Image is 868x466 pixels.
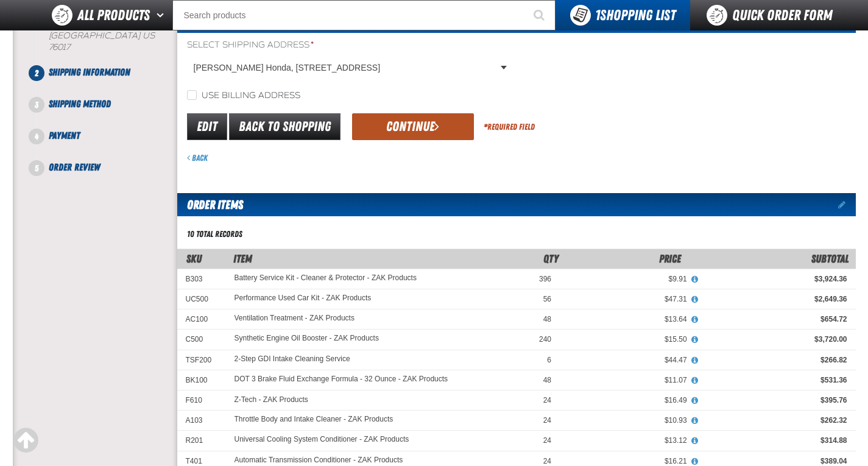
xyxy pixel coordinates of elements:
[37,129,177,160] li: Payment. Step 4 of 5. Not Completed
[543,436,551,445] span: 24
[704,456,847,466] div: $389.04
[838,200,856,209] a: Edit items
[539,275,551,283] span: 396
[186,252,202,265] a: SKU
[704,294,847,304] div: $2,649.36
[235,415,393,424] a: Throttle Body and Intake Cleaner - ZAK Products
[704,274,847,284] div: $3,924.36
[233,252,252,265] span: Item
[543,295,551,303] span: 56
[235,334,379,343] a: Synthetic Engine Oil Booster - ZAK Products
[687,274,703,285] button: View All Prices for Battery Service Kit - Cleaner & Protector - ZAK Products
[543,457,551,465] span: 24
[704,436,847,445] div: $314.88
[177,269,226,289] td: B303
[177,289,226,309] td: UC500
[29,65,44,81] span: 2
[543,315,551,323] span: 48
[543,416,551,425] span: 24
[568,456,687,466] div: $16.21
[704,375,847,385] div: $531.36
[187,90,300,102] label: Use billing address
[235,395,308,404] a: Z-Tech - ZAK Products
[37,160,177,175] li: Order Review. Step 5 of 5. Not Completed
[568,436,687,445] div: $13.12
[29,97,44,113] span: 3
[235,274,417,283] a: Battery Service Kit - Cleaner & Protector - ZAK Products
[235,375,448,384] a: DOT 3 Brake Fluid Exchange Formula - 32 Ounce - ZAK Products
[49,30,140,41] span: [GEOGRAPHIC_DATA]
[187,113,227,140] a: Edit
[187,40,512,51] label: Select Shipping Address
[547,356,551,364] span: 6
[49,130,80,141] span: Payment
[37,97,177,129] li: Shipping Method. Step 3 of 5. Not Completed
[177,193,243,216] h2: Order Items
[352,113,474,140] button: Continue
[543,396,551,404] span: 24
[235,294,372,303] a: Performance Used Car Kit - ZAK Products
[595,7,676,24] span: Shopping List
[187,153,208,163] a: Back
[37,65,177,97] li: Shipping Information. Step 2 of 5. Not Completed
[704,395,847,405] div: $395.76
[687,294,703,305] button: View All Prices for Performance Used Car Kit - ZAK Products
[235,456,403,465] a: Automatic Transmission Conditioner - ZAK Products
[568,274,687,284] div: $9.91
[704,415,847,425] div: $262.32
[687,436,703,447] button: View All Prices for Universal Cooling System Conditioner - ZAK Products
[687,314,703,325] button: View All Prices for Ventilation Treatment - ZAK Products
[194,62,498,74] span: [PERSON_NAME] Honda, [STREET_ADDRESS]
[49,98,111,110] span: Shipping Method
[235,314,355,323] a: Ventilation Treatment - ZAK Products
[49,42,70,52] bdo: 76017
[12,427,39,454] div: Scroll to the top
[543,376,551,384] span: 48
[704,355,847,365] div: $266.82
[568,314,687,324] div: $13.64
[177,350,226,370] td: TSF200
[704,314,847,324] div: $654.72
[687,415,703,426] button: View All Prices for Throttle Body and Intake Cleaner - ZAK Products
[568,375,687,385] div: $11.07
[187,228,242,240] div: 10 total records
[177,411,226,431] td: A103
[539,335,551,344] span: 240
[568,415,687,425] div: $10.93
[177,431,226,451] td: R201
[177,370,226,390] td: BK100
[484,121,535,133] div: Required Field
[29,160,44,176] span: 5
[143,30,155,41] span: US
[568,355,687,365] div: $44.47
[49,66,130,78] span: Shipping Information
[704,334,847,344] div: $3,720.00
[595,7,600,24] strong: 1
[235,355,350,364] a: 2-Step GDI Intake Cleaning Service
[49,161,100,173] span: Order Review
[177,390,226,410] td: F610
[687,375,703,386] button: View All Prices for DOT 3 Brake Fluid Exchange Formula - 32 Ounce - ZAK Products
[568,395,687,405] div: $16.49
[177,309,226,330] td: AC100
[187,90,197,100] input: Use billing address
[177,330,226,350] td: C500
[659,252,681,265] span: Price
[543,252,559,265] span: Qty
[687,334,703,345] button: View All Prices for Synthetic Engine Oil Booster - ZAK Products
[229,113,340,140] a: Back to Shopping
[568,294,687,304] div: $47.31
[687,395,703,406] button: View All Prices for Z-Tech - ZAK Products
[77,4,150,26] span: All Products
[29,129,44,144] span: 4
[687,355,703,366] button: View All Prices for 2-Step GDI Intake Cleaning Service
[568,334,687,344] div: $15.50
[811,252,849,265] span: Subtotal
[235,436,409,444] a: Universal Cooling System Conditioner - ZAK Products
